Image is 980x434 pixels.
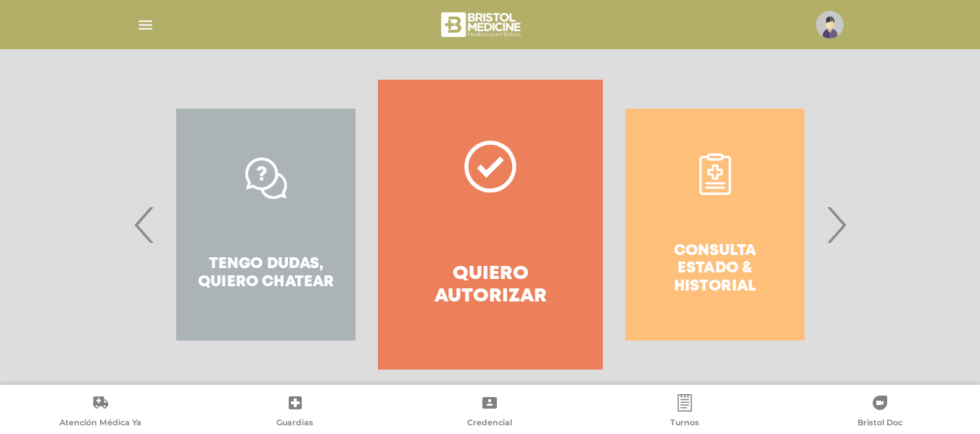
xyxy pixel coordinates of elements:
[439,7,525,42] img: bristol-medicine-blanco.png
[822,185,850,264] span: Next
[392,394,588,431] a: Credencial
[378,80,602,370] a: Quiero autorizar
[467,417,512,430] span: Credencial
[816,11,844,38] img: profile-placeholder.svg
[857,417,902,430] span: Bristol Doc
[782,394,977,431] a: Bristol Doc
[3,394,198,431] a: Atención Médica Ya
[136,16,155,34] img: Cober_menu-lines-white.svg
[404,263,576,308] h4: Quiero autorizar
[131,185,159,264] span: Previous
[198,394,393,431] a: Guardias
[276,417,313,430] span: Guardias
[588,394,783,431] a: Turnos
[670,417,699,430] span: Turnos
[59,417,141,430] span: Atención Médica Ya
